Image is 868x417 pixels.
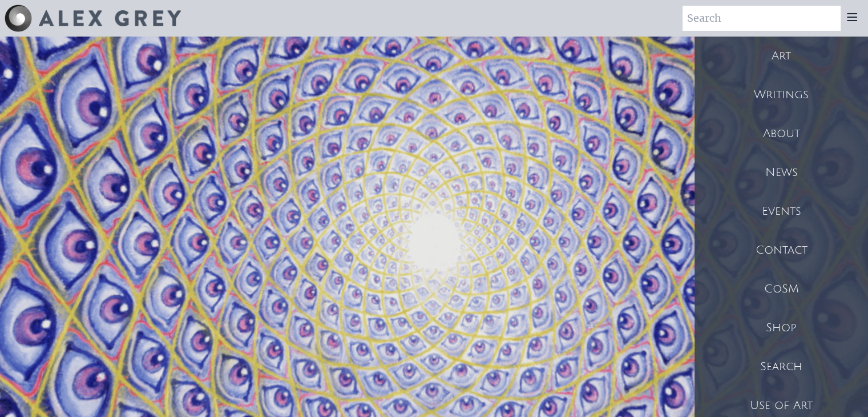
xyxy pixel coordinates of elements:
a: Shop [695,308,868,347]
a: Search [695,347,868,386]
a: Writings [695,75,868,114]
a: Contact [695,231,868,270]
a: About [695,114,868,153]
a: Art [695,37,868,75]
a: News [695,153,868,192]
a: Events [695,192,868,231]
a: CoSM [695,270,868,308]
input: Search [683,6,841,31]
